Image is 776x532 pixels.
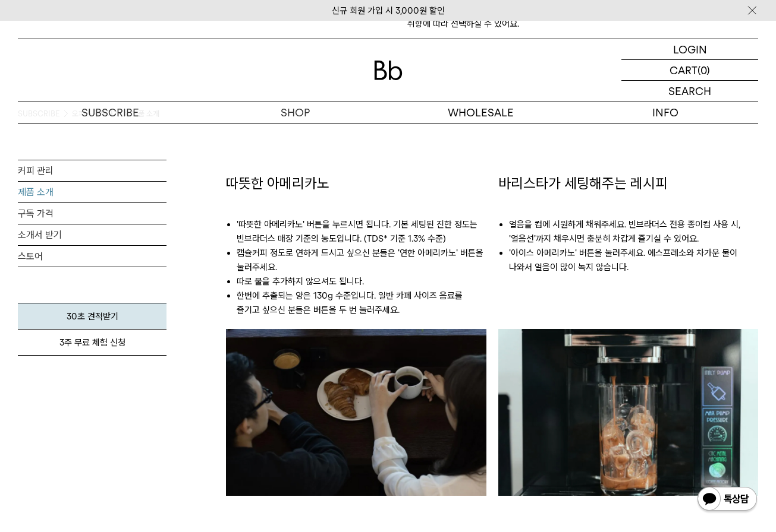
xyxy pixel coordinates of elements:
a: CART (0) [621,60,758,81]
p: CART [670,60,698,80]
li: 따로 물을 추가하지 않으셔도 됩니다. [237,274,486,289]
p: INFO [573,102,758,123]
img: 카카오톡 채널 1:1 채팅 버튼 [696,486,758,514]
a: 커피 관리 [18,160,166,181]
img: 바리스타가 세팅해주는 레시피 [498,329,759,496]
li: 한번에 추출되는 양은 130g 수준입니다. 일반 카페 사이즈 음료를 즐기고 싶으신 분들은 버튼을 두 번 눌러주세요. [237,289,486,317]
p: SEARCH [668,81,711,102]
a: 30초 견적받기 [18,303,166,330]
a: 구독 가격 [18,203,166,224]
h3: 따뜻한 아메리카노 [226,173,486,194]
a: 스토어 [18,246,166,267]
a: 신규 회원 가입 시 3,000원 할인 [332,5,445,16]
p: WHOLESALE [388,102,573,123]
a: LOGIN [621,39,758,60]
a: 소개서 받기 [18,224,166,245]
img: 따뜻한 아메리카노 [226,329,486,496]
li: 캡슐커피 정도로 연하게 드시고 싶으신 분들은 '연한 아메리카노' 버튼을 눌러주세요. [237,246,486,274]
a: 제품 소개 [18,182,166,202]
li: 얼음을 컵에 시원하게 채워주세요. 빈브라더스 전용 종이컵 사용 시, '얼음선'까지 채우시면 충분히 차갑게 즐기실 수 있어요. [509,217,759,246]
li: '아이스 아메리카노' 버튼을 눌러주세요. 에스프레소와 차가운 물이 나와서 얼음이 많이 녹지 않습니다. [509,246,759,274]
a: SUBSCRIBE [18,102,203,123]
p: LOGIN [673,39,707,59]
p: (0) [698,60,710,80]
li: '따뜻한 아메리카노' 버튼을 누르시면 됩니다. 기본 세팅된 진한 정도는 빈브라더스 매장 기준의 농도입니다. (TDS* 기준 1.3% 수준) [237,217,486,246]
a: 3주 무료 체험 신청 [18,330,166,356]
img: 로고 [374,61,403,80]
a: SHOP [203,102,388,123]
h3: 바리스타가 세팅해주는 레시피 [498,173,759,194]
